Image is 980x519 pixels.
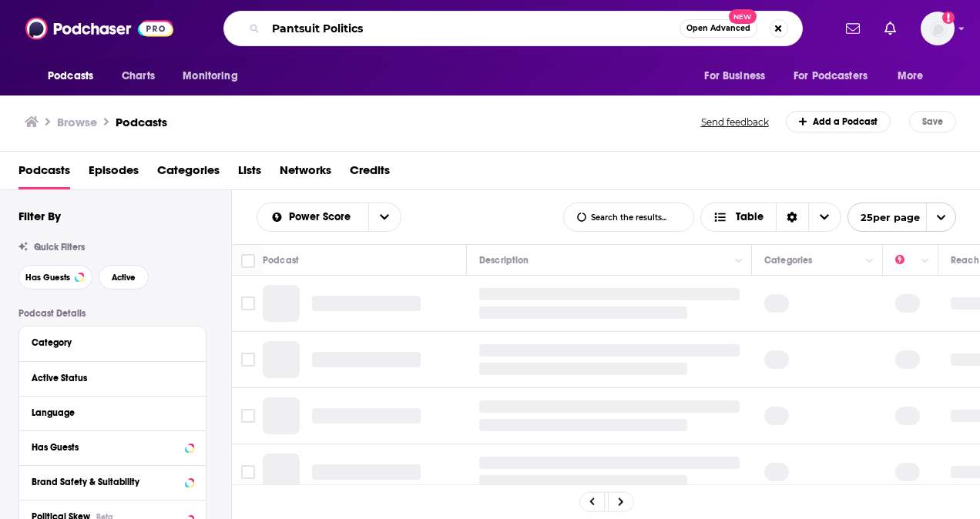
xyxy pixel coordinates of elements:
div: Description [479,251,529,270]
a: Credits [350,158,390,189]
a: Podcasts [116,115,167,129]
span: Logged in as tessvanden [921,12,955,45]
button: open menu [693,62,784,91]
div: Search podcasts, credits, & more... [223,11,803,46]
span: Toggle select row [241,465,255,479]
a: Episodes [89,158,139,189]
h3: Browse [57,115,97,129]
button: open menu [37,62,113,91]
a: Show notifications dropdown [878,15,902,42]
button: Has Guests [18,265,92,290]
div: Sort Direction [776,203,808,231]
button: Category [32,333,193,352]
span: Podcasts [48,65,93,87]
span: Toggle select row [241,353,255,367]
div: Podcast [263,251,299,270]
a: Add a Podcast [786,111,891,132]
div: Brand Safety & Suitability [32,477,180,487]
input: Search podcasts, credits, & more... [266,16,680,41]
span: Open Advanced [686,25,750,32]
button: open menu [368,203,401,231]
img: Podchaser - Follow, Share and Rate Podcasts [25,14,173,43]
button: Open AdvancedNew [680,19,757,38]
p: Podcast Details [18,308,206,319]
button: Column Actions [861,252,879,270]
a: Podcasts [18,158,70,189]
button: Column Actions [730,252,748,270]
div: Power Score [895,251,917,270]
span: Charts [122,65,155,87]
span: Active [112,273,136,282]
span: Toggle select row [241,296,255,310]
span: Table [736,212,764,223]
button: Choose View [700,203,841,232]
button: Brand Safety & Suitability [32,472,193,491]
button: open menu [887,62,943,91]
button: Save [909,111,956,132]
button: Language [32,403,193,422]
div: Category [32,337,183,348]
a: Categories [157,158,220,189]
button: open menu [847,203,956,232]
a: Lists [238,158,261,189]
button: Send feedback [696,116,774,129]
button: Has Guests [32,437,193,457]
h2: Choose List sort [257,203,401,232]
span: Has Guests [25,273,70,282]
button: Active [99,265,149,290]
button: Active Status [32,368,193,387]
h2: Filter By [18,209,61,223]
a: Show notifications dropdown [840,15,866,42]
a: Networks [280,158,331,189]
button: open menu [784,62,890,91]
svg: Add a profile image [942,12,955,24]
div: Categories [764,251,812,270]
button: Show profile menu [921,12,955,45]
span: For Podcasters [794,65,868,87]
button: Column Actions [916,252,935,270]
span: New [729,9,757,24]
span: Monitoring [183,65,237,87]
a: Charts [112,62,164,91]
span: More [898,65,924,87]
span: Quick Filters [34,242,85,253]
span: 25 per page [848,206,920,229]
img: User Profile [921,12,955,45]
button: open menu [257,212,368,223]
span: For Business [704,65,765,87]
div: Active Status [32,373,183,383]
span: Toggle select row [241,409,255,423]
span: Power Score [289,212,356,223]
div: Has Guests [32,442,180,453]
div: Language [32,407,183,418]
button: open menu [172,62,257,91]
